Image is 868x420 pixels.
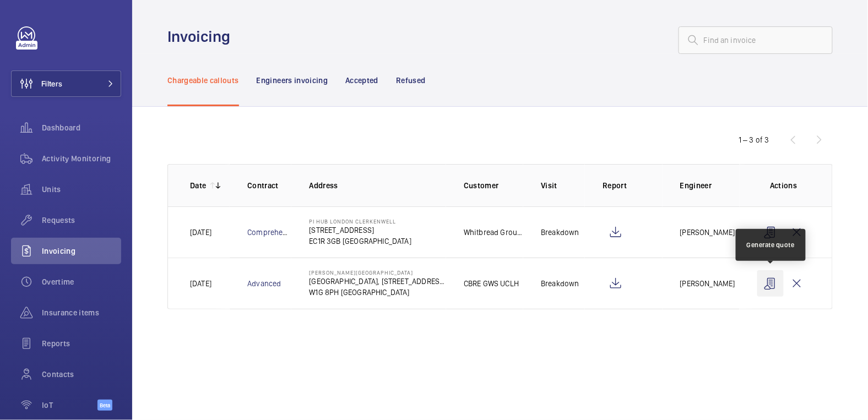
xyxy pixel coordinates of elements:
span: Units [42,184,121,195]
span: Contacts [42,369,121,380]
p: [PERSON_NAME] [680,227,735,238]
div: 1 – 3 of 3 [739,134,769,145]
p: Contract [247,180,291,191]
p: [PERSON_NAME][GEOGRAPHIC_DATA] [309,269,446,276]
p: [DATE] [190,278,211,289]
p: Breakdown [541,227,579,238]
p: Date [190,180,206,191]
input: Find an invoice [679,26,833,54]
p: Refused [396,75,425,86]
span: Activity Monitoring [42,153,121,164]
span: Beta [97,400,112,411]
a: Comprehensive [247,228,301,237]
p: Accepted [345,75,378,86]
div: Generate quote [747,240,795,250]
span: Dashboard [42,122,121,133]
p: [PERSON_NAME] [680,278,735,289]
p: Actions [757,180,810,191]
p: CBRE GWS UCLH [464,278,519,289]
p: Breakdown [541,278,579,289]
p: EC1R 3GB [GEOGRAPHIC_DATA] [309,236,411,247]
a: Advanced [247,279,281,288]
span: Requests [42,215,121,226]
h1: Invoicing [167,26,237,47]
p: Whitbread Group PLC [464,227,523,238]
p: Report [603,180,662,191]
p: [GEOGRAPHIC_DATA], [STREET_ADDRESS][PERSON_NAME], [309,276,446,287]
span: Filters [41,78,62,89]
p: Address [309,180,446,191]
p: Customer [464,180,523,191]
button: Filters [11,70,121,97]
p: W1G 8PH [GEOGRAPHIC_DATA] [309,287,446,298]
span: Reports [42,338,121,349]
span: Insurance items [42,307,121,318]
p: [DATE] [190,227,211,238]
p: Engineers invoicing [257,75,328,86]
p: Visit [541,180,585,191]
p: PI Hub London Clerkenwell [309,218,411,225]
p: Chargeable callouts [167,75,239,86]
p: [STREET_ADDRESS] [309,225,411,236]
p: Engineer [680,180,740,191]
span: Invoicing [42,246,121,257]
span: Overtime [42,276,121,287]
span: IoT [42,400,97,411]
